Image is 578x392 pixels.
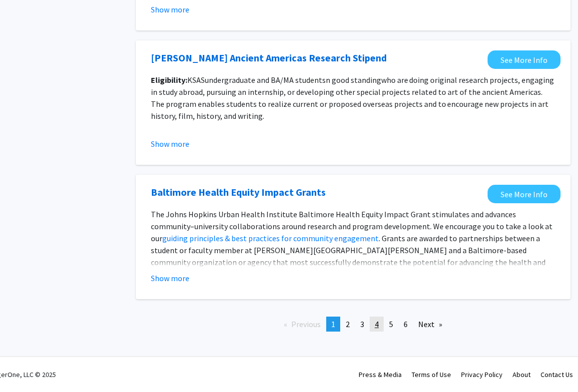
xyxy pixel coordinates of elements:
button: Show more [151,272,189,284]
button: Show more [151,138,189,150]
strong: Eligibility: [151,75,187,85]
span: The Johns Hopkins Urban Health Institute Baltimore Health Equity Impact Grant stimulates and adva... [151,209,553,243]
span: Previous [291,319,321,329]
span: 6 [404,319,408,329]
span: 5 [389,319,393,329]
ul: Pagination [136,317,571,332]
a: Opens in a new tab [488,185,561,203]
a: Contact Us [541,370,573,379]
span: 3 [360,319,364,329]
iframe: Chat [7,347,42,385]
a: About [513,370,531,379]
button: Show more [151,3,189,15]
a: Next page [413,317,447,332]
span: 2 [346,319,350,329]
a: Press & Media [359,370,402,379]
a: Opens in a new tab [151,50,387,65]
span: undergraduate and BA/MA students [205,75,326,85]
a: Opens in a new tab [151,185,326,200]
span: 4 [375,319,379,329]
a: guiding principles & best practices for community engagement [162,233,379,243]
a: Privacy Policy [461,370,503,379]
a: Terms of Use [412,370,451,379]
span: 1 [331,319,335,329]
p: KSAS n good standing [151,74,556,122]
a: Opens in a new tab [488,50,561,69]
